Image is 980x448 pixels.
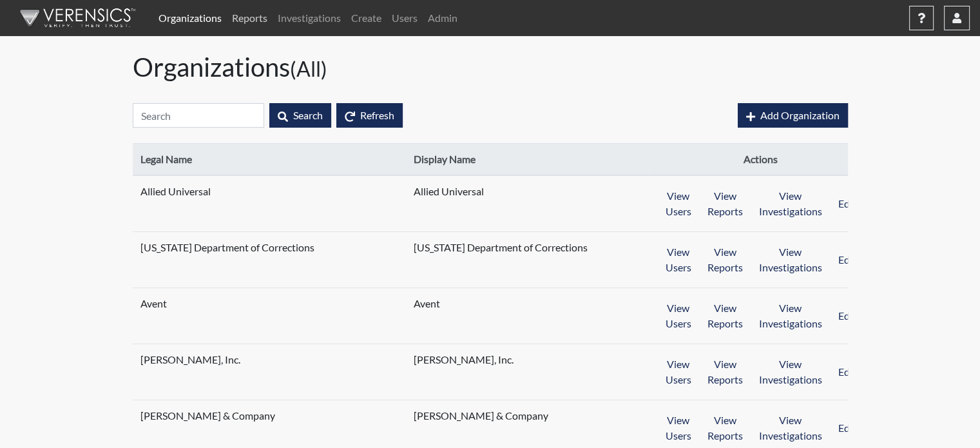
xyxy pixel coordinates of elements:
button: Edit [830,296,865,336]
span: [PERSON_NAME], Inc. [414,352,575,367]
button: View Reports [699,352,751,392]
button: Edit [830,352,865,392]
span: Add Organization [760,109,840,121]
button: Edit [830,240,865,280]
button: Refresh [336,103,403,128]
span: Avent [414,296,575,311]
span: Refresh [360,109,394,121]
button: View Reports [699,240,751,280]
a: Create [346,5,387,31]
a: Reports [227,5,273,31]
button: View Investigations [751,352,831,392]
button: Edit [830,408,865,448]
button: View Users [657,296,700,336]
a: Users [387,5,423,31]
button: View Reports [699,184,751,224]
th: Actions [649,144,872,176]
button: Edit [830,184,865,224]
button: View Users [657,352,700,392]
button: View Reports [699,296,751,336]
span: [US_STATE] Department of Corrections [414,240,588,255]
a: Investigations [273,5,346,31]
span: Allied Universal [140,184,302,199]
span: Search [293,109,323,121]
button: View Investigations [751,296,831,336]
a: Organizations [153,5,227,31]
input: Search [133,103,264,128]
button: Search [269,103,331,128]
span: [PERSON_NAME] & Company [140,408,302,424]
button: View Investigations [751,408,831,448]
a: Admin [423,5,463,31]
button: View Investigations [751,184,831,224]
button: View Reports [699,408,751,448]
span: [US_STATE] Department of Corrections [140,240,314,255]
th: Legal Name [133,144,406,176]
button: Add Organization [738,103,848,128]
button: View Users [657,408,700,448]
button: View Users [657,184,700,224]
th: Display Name [406,144,649,176]
button: View Investigations [751,240,831,280]
span: Allied Universal [414,184,575,199]
h1: Organizations [133,52,848,83]
span: [PERSON_NAME] & Company [414,408,575,424]
small: (All) [290,56,327,81]
span: Avent [140,296,302,311]
span: [PERSON_NAME], Inc. [140,352,302,367]
button: View Users [657,240,700,280]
